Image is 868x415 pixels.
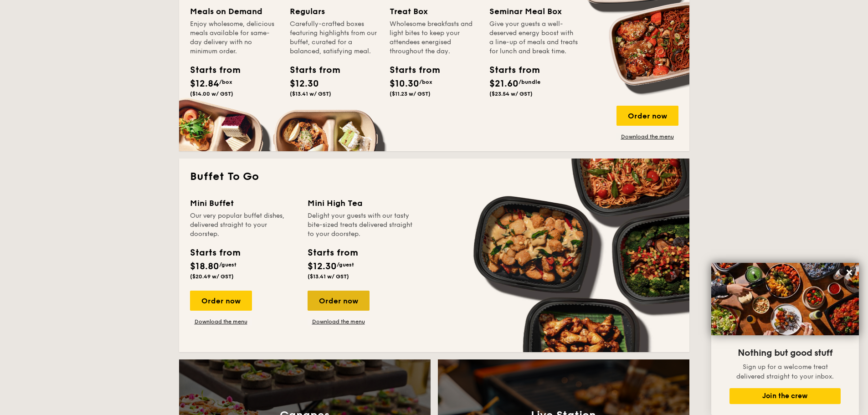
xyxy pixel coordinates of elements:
div: Seminar Meal Box [489,5,578,18]
div: Give your guests a well-deserved energy boost with a line-up of meals and treats for lunch and br... [489,20,578,56]
div: Starts from [390,63,431,77]
span: ($13.41 w/ GST) [308,273,349,280]
div: Meals on Demand [190,5,279,18]
span: $18.80 [190,261,219,272]
div: Delight your guests with our tasty bite-sized treats delivered straight to your doorstep. [308,211,414,239]
div: Wholesome breakfasts and light bites to keep your attendees energised throughout the day. [390,20,478,56]
div: Starts from [290,63,331,77]
span: ($20.49 w/ GST) [190,273,234,280]
span: /box [219,79,232,85]
span: $21.60 [489,78,519,89]
img: DSC07876-Edit02-Large.jpeg [711,263,859,335]
div: Enjoy wholesome, delicious meals available for same-day delivery with no minimum order. [190,20,279,56]
button: Close [842,265,857,280]
h2: Buffet To Go [190,169,678,184]
div: Order now [616,106,678,126]
span: ($11.23 w/ GST) [390,91,431,97]
span: ($14.00 w/ GST) [190,91,233,97]
div: Order now [308,291,370,311]
div: Order now [190,291,252,311]
div: Starts from [190,63,231,77]
span: /guest [337,261,354,268]
a: Download the menu [190,318,252,325]
div: Mini High Tea [308,197,414,210]
span: $12.30 [308,261,337,272]
a: Download the menu [308,318,370,325]
div: Our very popular buffet dishes, delivered straight to your doorstep. [190,211,297,239]
div: Treat Box [390,5,478,18]
span: $12.30 [290,78,319,89]
div: Starts from [489,63,530,77]
div: Carefully-crafted boxes featuring highlights from our buffet, curated for a balanced, satisfying ... [290,20,379,56]
a: Download the menu [616,133,678,140]
span: ($23.54 w/ GST) [489,91,533,97]
span: /guest [219,261,236,268]
span: $10.30 [390,78,419,89]
button: Join the crew [729,388,841,404]
span: Nothing but good stuff [738,348,832,359]
div: Starts from [308,246,357,260]
span: /bundle [519,79,540,85]
span: /box [419,79,432,85]
div: Starts from [190,246,240,260]
div: Regulars [290,5,379,18]
span: ($13.41 w/ GST) [290,91,331,97]
div: Mini Buffet [190,197,297,210]
span: Sign up for a welcome treat delivered straight to your inbox. [736,363,834,380]
span: $12.84 [190,78,219,89]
